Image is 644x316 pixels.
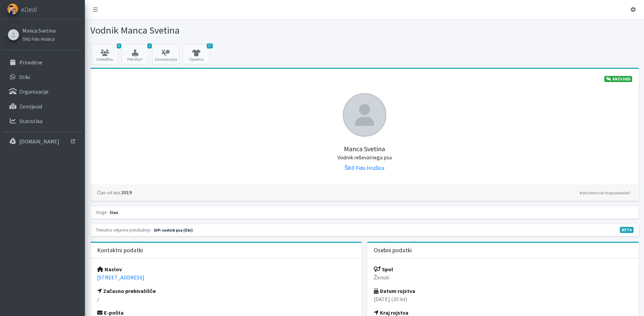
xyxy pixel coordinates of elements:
[19,88,49,95] p: Organizacije
[108,210,120,216] span: član
[3,114,82,128] a: Statistika
[374,295,632,303] p: [DATE] ( )
[152,44,179,64] a: Zavarovanja
[374,266,393,273] strong: Spol
[19,74,30,80] p: Stiki
[97,190,121,195] small: Član od leta:
[97,189,132,196] strong: 2019
[337,154,392,161] small: Vodnik reševalnega psa
[578,189,632,197] a: Kdo lahko vidi moje podatke?
[90,24,362,36] h1: Vodnik Manca Svetina
[96,210,107,215] small: Vloge:
[374,247,412,254] h3: Osebni podatki
[19,138,59,145] p: [DOMAIN_NAME]
[97,247,143,254] h3: Kontaktni podatki
[3,85,82,98] a: Organizacije
[3,135,82,148] a: [DOMAIN_NAME]
[620,227,633,233] span: V fazi razvoja
[604,76,632,82] a: KNZV2025
[97,288,156,294] strong: Začasno prebivališče
[3,56,82,69] a: Prireditve
[183,44,210,64] a: 27 Oprema
[117,43,121,48] span: 5
[374,273,632,281] p: Ženski
[207,43,213,48] span: 27
[122,44,149,64] button: 1 Potrdila
[374,288,415,294] strong: Datum rojstva
[19,103,42,110] p: Zemljevid
[22,36,55,42] small: ŠKD Fido Hrušica
[7,3,18,15] img: eDedi
[22,35,56,43] a: ŠKD Fido Hrušica
[3,100,82,113] a: Zemljevid
[97,295,355,303] p: /
[97,274,144,281] a: [STREET_ADDRESS]
[345,164,385,171] a: ŠKD Fido Hrušica
[393,296,405,302] em: 30 let
[97,137,632,161] h5: Manca Svetina
[91,44,118,64] a: 5 Udeležba
[374,309,408,316] strong: Kraj rojstva
[97,266,122,273] strong: Naslov
[3,70,82,84] a: Stiki
[19,118,42,124] p: Statistika
[22,26,56,35] a: Manca Svetina
[147,43,152,48] span: 1
[152,227,195,233] span: Naslednja preizkušnja: pomlad 2026
[21,4,37,15] span: eDedi
[96,227,151,233] small: Trenutno veljavne preizkušnje:
[19,59,42,66] p: Prireditve
[97,309,124,316] strong: E-pošta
